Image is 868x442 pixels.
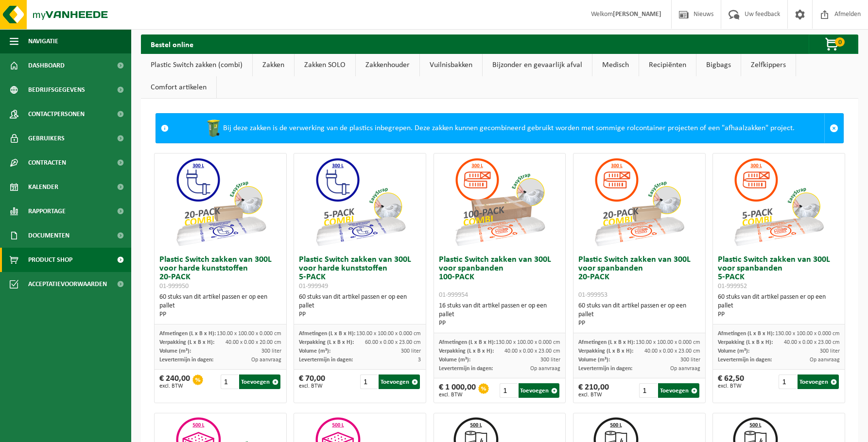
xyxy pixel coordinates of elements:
span: excl. BTW [718,383,744,389]
span: Product Shop [28,248,72,272]
span: Volume (m³): [578,357,610,363]
a: Bijzonder en gevaarlijk afval [483,54,592,76]
span: 01-999954 [439,291,468,299]
span: excl. BTW [578,392,609,398]
span: 130.00 x 100.00 x 0.000 cm [356,331,421,337]
button: Toevoegen [379,374,420,389]
span: Afmetingen (L x B x H): [439,340,495,345]
div: € 240,00 [159,374,190,389]
div: € 1 000,00 [439,383,476,398]
span: 40.00 x 0.00 x 20.00 cm [226,340,281,345]
span: excl. BTW [159,383,190,389]
div: Bij deze zakken is de verwerking van de plastics inbegrepen. Deze zakken kunnen gecombineerd gebr... [174,114,824,143]
span: Verpakking (L x B x H): [299,340,354,345]
div: 16 stuks van dit artikel passen er op een pallet [439,302,561,328]
input: 1 [500,383,518,398]
input: 1 [779,374,797,389]
div: PP [439,319,561,328]
span: 01-999952 [718,283,747,290]
span: Afmetingen (L x B x H): [718,331,774,337]
h3: Plastic Switch zakken van 300L voor spanbanden 100-PACK [439,255,561,299]
input: 1 [360,374,378,389]
span: Contracten [28,151,66,175]
span: Op aanvraag [251,357,281,363]
h2: Bestel online [141,34,203,53]
span: Op aanvraag [810,357,840,363]
input: 1 [221,374,239,389]
span: Dashboard [28,53,65,78]
a: Comfort artikelen [141,76,216,99]
span: 300 liter [820,348,840,354]
a: Zakken SOLO [295,54,355,76]
span: 130.00 x 100.00 x 0.000 cm [636,340,700,345]
span: 60.00 x 0.00 x 23.00 cm [365,340,421,345]
a: Sluit melding [824,114,843,143]
span: Verpakking (L x B x H): [718,340,773,345]
img: 01-999953 [590,153,688,251]
div: € 70,00 [299,374,325,389]
button: Toevoegen [239,374,280,389]
span: 300 liter [680,357,700,363]
span: Navigatie [28,29,58,53]
span: Op aanvraag [530,366,560,372]
span: Levertermijn in dagen: [578,366,632,372]
span: Kalender [28,175,58,199]
span: Levertermijn in dagen: [159,357,213,363]
span: Contactpersonen [28,102,85,126]
h3: Plastic Switch zakken van 300L voor harde kunststoffen 20-PACK [159,255,281,290]
a: Zakken [253,54,294,76]
a: Plastic Switch zakken (combi) [141,54,252,76]
button: Toevoegen [519,383,560,398]
span: Levertermijn in dagen: [718,357,772,363]
span: 01-999950 [159,283,189,290]
span: Acceptatievoorwaarden [28,272,107,296]
span: Gebruikers [28,126,65,151]
div: 60 stuks van dit artikel passen er op een pallet [578,302,700,328]
strong: [PERSON_NAME] [613,11,661,18]
span: 130.00 x 100.00 x 0.000 cm [217,331,281,337]
div: € 210,00 [578,383,609,398]
img: WB-0240-HPE-GN-50.png [204,119,223,138]
button: Toevoegen [798,374,839,389]
div: 60 stuks van dit artikel passen er op een pallet [718,293,840,319]
span: Op aanvraag [670,366,700,372]
img: 01-999954 [451,153,548,251]
span: Afmetingen (L x B x H): [299,331,355,337]
span: 3 [418,357,421,363]
img: 01-999949 [312,153,409,251]
span: 40.00 x 0.00 x 23.00 cm [504,348,560,354]
span: Levertermijn in dagen: [439,366,493,372]
span: excl. BTW [439,392,476,398]
a: Bigbags [696,54,741,76]
span: 0 [835,37,845,47]
h3: Plastic Switch zakken van 300L voor harde kunststoffen 5-PACK [299,255,421,290]
span: Volume (m³): [439,357,470,363]
span: Volume (m³): [299,348,330,354]
span: 40.00 x 0.00 x 23.00 cm [784,340,840,345]
a: Medisch [592,54,639,76]
div: PP [159,310,281,319]
span: Afmetingen (L x B x H): [578,340,635,345]
span: Afmetingen (L x B x H): [159,331,216,337]
span: Documenten [28,223,69,248]
span: 300 liter [540,357,560,363]
div: 60 stuks van dit artikel passen er op een pallet [299,293,421,319]
span: 300 liter [261,348,281,354]
img: 01-999952 [730,153,827,251]
span: Rapportage [28,199,66,223]
span: excl. BTW [299,383,325,389]
span: 130.00 x 100.00 x 0.000 cm [775,331,840,337]
button: 0 [809,34,857,54]
span: Levertermijn in dagen: [299,357,353,363]
input: 1 [639,383,657,398]
span: Verpakking (L x B x H): [159,340,214,345]
div: PP [718,310,840,319]
div: 60 stuks van dit artikel passen er op een pallet [159,293,281,319]
div: PP [299,310,421,319]
h3: Plastic Switch zakken van 300L voor spanbanden 20-PACK [578,255,700,299]
span: 130.00 x 100.00 x 0.000 cm [496,340,560,345]
span: 300 liter [401,348,421,354]
span: Verpakking (L x B x H): [578,348,633,354]
a: Zakkenhouder [356,54,419,76]
a: Recipiënten [639,54,696,76]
